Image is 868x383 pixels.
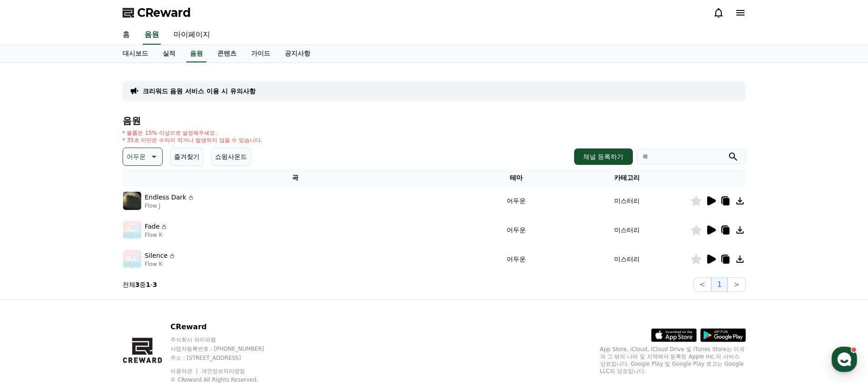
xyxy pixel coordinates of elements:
[123,116,746,126] h4: 음원
[564,169,690,186] th: 카테고리
[277,45,318,62] a: 공지사항
[170,368,199,374] a: 이용약관
[564,215,690,245] td: 미스터리
[170,322,282,332] p: CReward
[143,26,161,45] a: 음원
[170,148,204,166] button: 즐겨찾기
[123,137,263,144] p: * 35초 미만은 수익이 적거나 발생하지 않을 수 있습니다.
[211,148,251,166] button: 쇼핑사운드
[155,45,183,62] a: 실적
[728,277,745,292] button: >
[711,277,728,292] button: 1
[115,45,155,62] a: 대시보드
[135,281,140,288] strong: 3
[145,193,186,202] p: Endless Dark
[170,336,282,343] p: 주식회사 와이피랩
[123,5,191,20] a: CReward
[137,5,191,20] span: CReward
[693,277,711,292] button: <
[166,26,217,45] a: 마이페이지
[123,192,141,210] img: music
[564,245,690,274] td: 미스터리
[186,45,206,62] a: 음원
[123,280,157,289] p: 전체 중 -
[564,186,690,215] td: 미스터리
[210,45,244,62] a: 콘텐츠
[146,281,150,288] strong: 1
[145,231,168,239] p: Flow K
[170,354,282,362] p: 주소 : [STREET_ADDRESS]
[123,169,469,186] th: 곡
[145,260,176,268] p: Flow K
[468,245,564,274] td: 어두운
[170,345,282,352] p: 사업자등록번호 : [PHONE_NUMBER]
[123,250,141,268] img: music
[123,148,163,166] button: 어두운
[468,215,564,245] td: 어두운
[123,129,263,137] p: * 볼륨은 15% 이상으로 설정해주세요.
[468,169,564,186] th: 테마
[145,251,168,260] p: Silence
[115,26,137,45] a: 홈
[127,150,146,163] p: 어두운
[600,346,746,375] p: App Store, iCloud, iCloud Drive 및 iTunes Store는 미국과 그 밖의 나라 및 지역에서 등록된 Apple Inc.의 서비스 상표입니다. Goo...
[468,186,564,215] td: 어두운
[201,368,245,374] a: 개인정보처리방침
[145,202,195,209] p: Flow J
[145,222,160,231] p: Fade
[153,281,157,288] strong: 3
[123,221,141,239] img: music
[244,45,277,62] a: 가이드
[574,148,632,165] button: 채널 등록하기
[143,87,256,96] a: 크리워드 음원 서비스 이용 시 유의사항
